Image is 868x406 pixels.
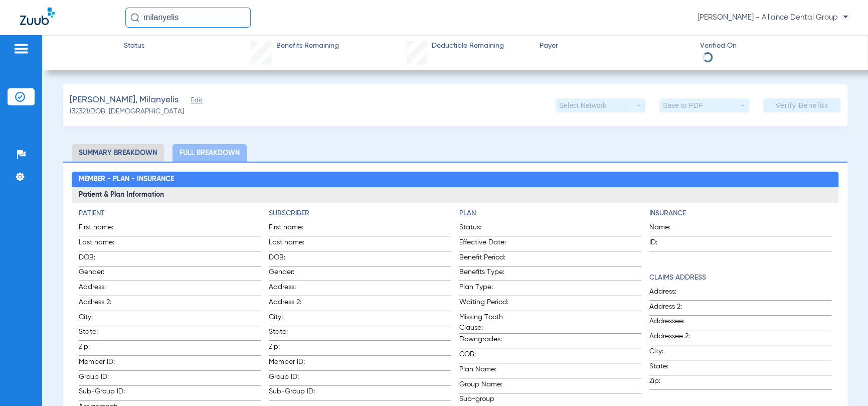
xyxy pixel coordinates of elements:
[269,357,318,370] span: Member ID:
[172,144,247,162] li: Full Breakdown
[540,41,691,51] span: Payer
[649,346,699,360] span: City:
[124,41,144,51] span: Status
[79,252,128,266] span: DOB:
[459,282,508,296] span: Plan Type:
[70,106,184,117] span: (32321) DOB: [DEMOGRAPHIC_DATA]
[459,364,508,378] span: Plan Name:
[459,379,508,393] span: Group Name:
[649,302,699,315] span: Address 2:
[269,222,318,236] span: First name:
[269,386,318,400] span: Sub-Group ID:
[269,327,318,340] span: State:
[70,94,179,106] span: [PERSON_NAME], Milanyelis
[459,222,508,236] span: Status:
[649,287,699,300] span: Address:
[72,172,839,188] h2: Member - Plan - Insurance
[79,237,128,251] span: Last name:
[79,312,128,326] span: City:
[79,342,128,355] span: Zip:
[459,252,508,266] span: Benefit Period:
[698,13,848,23] span: [PERSON_NAME] - Alliance Dental Group
[700,41,851,51] span: Verified On
[459,349,508,363] span: COB:
[276,41,338,51] span: Benefits Remaining
[269,252,318,266] span: DOB:
[72,144,164,162] li: Summary Breakdown
[459,267,508,281] span: Benefits Type:
[79,297,128,311] span: Address 2:
[459,208,641,219] h4: Plan
[79,267,128,281] span: Gender:
[130,13,139,22] img: Search Icon
[20,8,55,25] img: Zuub Logo
[79,327,128,340] span: State:
[649,222,677,236] span: Name:
[649,361,699,375] span: State:
[649,376,699,389] span: Zip:
[269,342,318,355] span: Zip:
[269,237,318,251] span: Last name:
[459,334,508,348] span: Downgrades:
[269,312,318,326] span: City:
[649,273,831,283] h4: Claims Address
[269,372,318,385] span: Group ID:
[459,237,508,251] span: Effective Date:
[459,312,508,333] span: Missing Tooth Clause:
[79,357,128,370] span: Member ID:
[79,372,128,385] span: Group ID:
[649,237,677,251] span: ID:
[79,222,128,236] span: First name:
[269,267,318,281] span: Gender:
[269,282,318,296] span: Address:
[459,297,508,311] span: Waiting Period:
[649,331,699,345] span: Addressee 2:
[79,208,261,219] h4: Patient
[269,297,318,311] span: Address 2:
[269,208,451,219] h4: Subscriber
[13,43,29,55] img: hamburger-icon
[649,208,831,219] h4: Insurance
[649,316,699,330] span: Addressee:
[432,41,504,51] span: Deductible Remaining
[79,386,128,400] span: Sub-Group ID:
[125,8,251,28] input: Search for patients
[79,282,128,296] span: Address:
[72,187,839,203] h3: Patient & Plan Information
[191,97,200,106] span: Edit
